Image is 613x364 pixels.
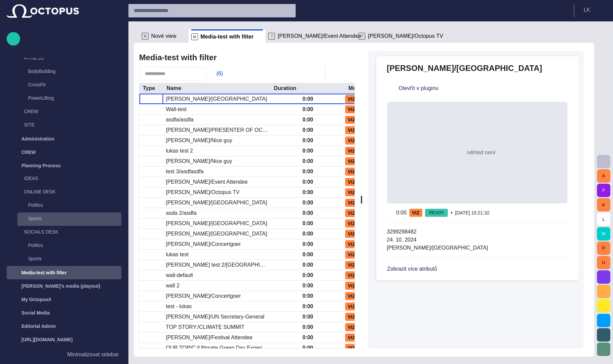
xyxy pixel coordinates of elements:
[266,29,356,43] div: ?[PERSON_NAME]/Event Attendee
[166,178,248,186] div: Jane/Event Attendee
[348,221,355,226] span: VIZ
[274,85,296,92] div: Duration
[166,261,268,269] div: adam test 2/Philadelphia
[201,33,254,40] span: Media-test with filter
[28,255,121,262] p: Sports
[584,6,590,14] p: L K
[24,188,108,195] p: ONLINE DESK
[15,212,121,226] div: Sports
[455,209,489,216] p: [DATE] 15:21:32
[348,325,355,330] span: VIZ
[348,149,355,153] span: VIZ
[348,117,355,122] span: VIZ
[15,92,121,105] div: PowerLifting
[302,334,313,341] div: 0:00
[24,55,108,61] p: FITNESS
[302,241,313,248] div: 0:00
[348,97,355,101] span: VIZ
[387,64,542,73] h2: [PERSON_NAME]/[GEOGRAPHIC_DATA]
[21,283,100,289] p: [PERSON_NAME]'s media (playout)
[348,335,355,340] span: VIZ
[166,230,267,238] div: Dale Cooper/Philadelphia
[24,108,121,115] p: CREW
[356,29,446,43] div: ?[PERSON_NAME]/Octopus TV
[597,256,610,269] button: U
[302,178,313,186] div: 0:00
[166,158,232,165] div: Milan Varga/Nice guy
[207,68,226,80] button: (6)
[387,228,519,236] p: 3299298482
[359,33,365,39] p: ?
[21,135,55,142] p: Administration
[21,323,56,330] p: Editorial Admin
[166,272,193,279] div: wall-default
[166,209,197,217] div: asda 2/asdfa
[348,232,355,236] span: VIZ
[302,272,313,279] div: 0:00
[166,282,180,289] div: wall 2
[28,68,121,75] p: BodyBuilding
[348,304,355,309] span: VIZ
[189,29,266,43] div: MMedia-test with filter
[302,158,313,165] div: 0:00
[166,168,204,175] div: test 3/asdfasdfa
[302,220,313,227] div: 0:00
[302,199,313,206] div: 0:00
[348,128,355,132] span: VIZ
[142,33,148,39] p: N
[396,209,407,217] p: 0:00
[348,263,355,267] span: VIZ
[166,95,267,103] div: Dale Cooper/Philadelphia
[302,95,313,103] div: 0:00
[348,190,355,195] span: VIZ
[15,239,121,253] div: Politics
[11,105,121,119] div: CREW
[597,169,610,183] button: A
[368,33,443,39] span: [PERSON_NAME]/Octopus TV
[348,200,355,205] span: VIZ
[597,212,610,226] button: L
[166,324,244,331] div: TOP STORY:/CLIMATE SUMMIT
[166,137,232,144] div: Milan Varga/Nice guy
[597,198,610,211] button: K
[21,296,51,303] p: My OctopusX
[139,53,217,62] h2: Media-test with filter
[302,106,313,113] div: 0:00
[7,266,121,279] div: Media-test with filter
[28,242,121,249] p: Politics
[387,244,519,252] p: [PERSON_NAME]/[GEOGRAPHIC_DATA]
[348,242,355,247] span: VIZ
[166,313,264,321] div: Antonio Gutierrez/UN Secretary-General
[143,85,155,92] div: Type
[166,116,194,123] div: asdfa/asdfa
[24,175,121,182] p: IDEAS
[348,273,355,278] span: VIZ
[302,251,313,258] div: 0:00
[166,334,252,341] div: Dave/Festival Attendee
[348,314,355,319] span: VIZ
[166,220,267,227] div: Dale Cooper/Philadelphia
[7,279,121,293] div: [PERSON_NAME]'s media (playout)
[387,263,452,275] button: Zobrazit více atributů
[28,81,121,88] p: CrossFit
[21,309,50,316] p: Social Media
[7,348,121,361] button: Minimalizovat sidebar
[24,121,121,128] p: SITE
[348,180,355,184] span: VIZ
[597,242,610,255] button: P
[166,303,192,310] div: test - lukas
[387,82,450,94] button: Otevřít v pluginu
[597,227,610,241] button: M
[28,202,121,208] p: Politics
[166,126,268,134] div: GABRIEL JANKO/PRESENTER OF OCTOPUS
[302,189,313,196] div: 0:00
[348,159,355,164] span: VIZ
[302,168,313,175] div: 0:00
[348,138,355,143] span: VIZ
[7,333,121,346] div: [URL][DOMAIN_NAME]
[67,351,119,359] p: Minimalizovat sidebar
[302,137,313,144] div: 0:00
[15,79,121,92] div: CrossFit
[302,126,313,134] div: 0:00
[348,169,355,174] span: VIZ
